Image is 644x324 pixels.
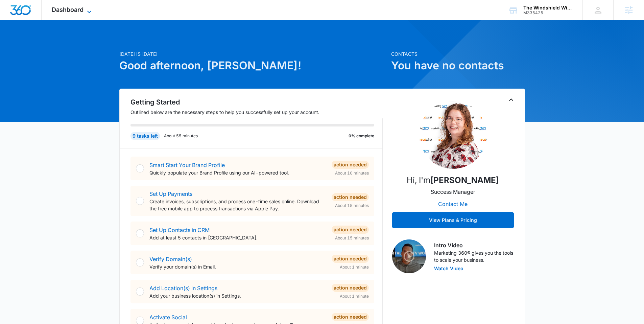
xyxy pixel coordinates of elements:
[332,284,369,292] div: Action Needed
[419,101,487,169] img: Cheyenne von Hoene
[149,169,326,176] p: Quickly populate your Brand Profile using our AI-powered tool.
[335,170,369,176] span: About 10 minutes
[119,57,387,74] h1: Good afternoon, [PERSON_NAME]!
[332,193,369,201] div: Action Needed
[392,239,426,273] img: Intro Video
[52,6,84,13] span: Dashboard
[335,203,369,209] span: About 15 minutes
[149,285,217,292] a: Add Location(s) in Settings
[119,50,387,57] p: [DATE] is [DATE]
[507,96,515,104] button: Toggle Collapse
[149,256,192,262] a: Verify Domain(s)
[523,5,573,10] div: account name
[130,97,383,107] h2: Getting Started
[149,292,326,299] p: Add your business location(s) in Settings.
[434,249,514,263] p: Marketing 360® gives you the tools to scale your business.
[391,57,525,74] h1: You have no contacts
[431,196,474,212] button: Contact Me
[332,226,369,234] div: Action Needed
[391,50,525,57] p: Contacts
[430,175,499,185] strong: [PERSON_NAME]
[130,132,160,140] div: 9 tasks left
[340,293,369,299] span: About 1 minute
[149,314,187,321] a: Activate Social
[164,133,198,139] p: About 55 minutes
[332,255,369,263] div: Action Needed
[392,212,514,228] button: View Plans & Pricing
[335,235,369,241] span: About 15 minutes
[434,241,514,249] h3: Intro Video
[332,313,369,321] div: Action Needed
[523,10,573,15] div: account id
[332,161,369,169] div: Action Needed
[407,174,499,186] p: Hi, I'm
[434,266,463,271] button: Watch Video
[149,234,326,241] p: Add at least 5 contacts in [GEOGRAPHIC_DATA].
[149,227,210,233] a: Set Up Contacts in CRM
[149,263,326,270] p: Verify your domain(s) in Email.
[130,109,383,116] p: Outlined below are the necessary steps to help you successfully set up your account.
[431,188,475,196] p: Success Manager
[149,190,192,197] a: Set Up Payments
[149,162,225,168] a: Smart Start Your Brand Profile
[340,264,369,270] span: About 1 minute
[349,133,374,139] p: 0% complete
[149,198,326,212] p: Create invoices, subscriptions, and process one-time sales online. Download the free mobile app t...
